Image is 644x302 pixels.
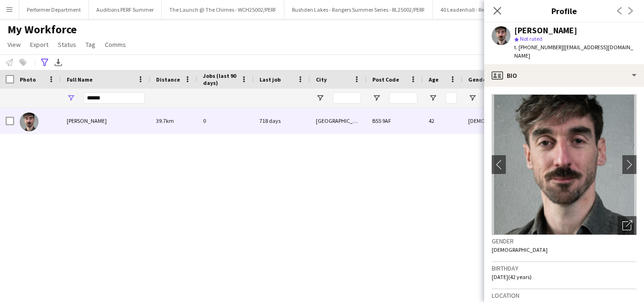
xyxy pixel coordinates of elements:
[367,108,423,134] div: BS5 9AF
[20,76,36,83] span: Photo
[514,26,577,35] div: [PERSON_NAME]
[105,40,126,49] span: Comms
[484,64,644,87] div: Bio
[89,0,162,19] button: Auditions PERF Summer
[101,38,130,51] a: Comms
[492,273,532,280] span: [DATE] (42 years)
[39,57,50,68] app-action-btn: Advanced filters
[8,40,21,49] span: View
[433,0,580,19] button: 40 Leadenhall - Remembrance Band - 40LH25002/PERF
[86,40,95,49] span: Tag
[468,76,488,83] span: Gender
[333,92,361,104] input: City Filter Input
[316,76,327,83] span: City
[492,246,548,253] span: [DEMOGRAPHIC_DATA]
[54,38,80,51] a: Status
[162,0,284,19] button: The Launch @ The Chimes - WCH25002/PERF
[20,113,39,131] img: Simon Palmer
[389,92,417,104] input: Post Code Filter Input
[53,57,64,68] app-action-btn: Export XLSX
[372,76,399,83] span: Post Code
[30,40,48,49] span: Export
[67,94,75,102] button: Open Filter Menu
[310,108,367,134] div: [GEOGRAPHIC_DATA]
[618,216,636,235] div: Open photos pop-in
[520,35,542,42] span: Not rated
[484,5,644,17] h3: Profile
[429,94,437,102] button: Open Filter Menu
[284,0,433,19] button: Rushden Lakes - Rangers Summer Series - RL25002/PERF
[19,0,89,19] button: Performer Department
[468,94,477,102] button: Open Filter Menu
[492,264,636,272] h3: Birthday
[492,237,636,245] h3: Gender
[372,94,381,102] button: Open Filter Menu
[514,44,563,51] span: t. [PHONE_NUMBER]
[514,44,633,59] span: | [EMAIL_ADDRESS][DOMAIN_NAME]
[463,108,510,134] div: [DEMOGRAPHIC_DATA]
[84,92,145,104] input: Full Name Filter Input
[58,40,76,49] span: Status
[254,108,310,134] div: 718 days
[423,108,463,134] div: 42
[4,38,24,51] a: View
[492,94,636,235] img: Crew avatar or photo
[429,76,439,83] span: Age
[197,108,254,134] div: 0
[492,291,636,300] h3: Location
[67,117,107,124] span: [PERSON_NAME]
[446,92,457,104] input: Age Filter Input
[316,94,324,102] button: Open Filter Menu
[8,23,77,37] span: My Workforce
[203,72,237,86] span: Jobs (last 90 days)
[156,76,180,83] span: Distance
[82,38,99,51] a: Tag
[67,76,93,83] span: Full Name
[156,117,174,124] span: 39.7km
[26,38,52,51] a: Export
[259,76,281,83] span: Last job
